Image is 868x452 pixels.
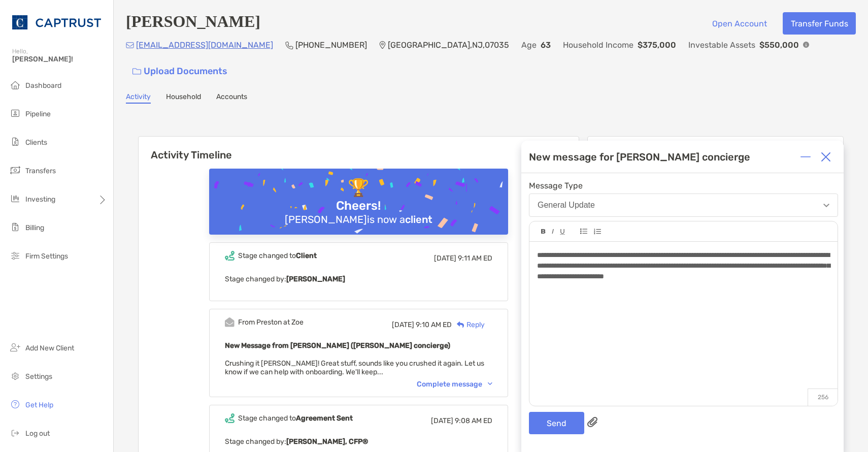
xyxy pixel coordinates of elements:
img: Editor control icon [541,229,546,234]
div: New message for [PERSON_NAME] concierge [529,151,750,163]
button: General Update [529,193,838,217]
p: [GEOGRAPHIC_DATA] , NJ , 07035 [388,39,509,51]
span: [PERSON_NAME]! [12,55,107,63]
div: 🏆 [344,178,373,199]
img: Event icon [225,251,235,261]
img: Editor control icon [560,229,565,235]
img: pipeline icon [9,107,21,119]
b: Agreement Sent [296,414,353,423]
p: 256 [808,389,838,406]
span: Billing [25,223,44,232]
a: Accounts [216,92,247,104]
img: settings icon [9,370,21,382]
img: transfers icon [9,164,21,176]
div: Complete message [417,380,492,389]
p: [EMAIL_ADDRESS][DOMAIN_NAME] [136,39,273,51]
img: Info Icon [803,42,809,48]
img: investing icon [9,192,21,205]
span: 9:11 AM ED [458,254,492,263]
h4: [PERSON_NAME] [126,12,260,35]
p: $375,000 [638,39,676,51]
span: Get Help [25,401,53,409]
p: Stage changed by: [225,273,492,285]
span: Transfers [25,167,56,175]
a: Activity [126,92,151,104]
span: Settings [25,372,52,381]
button: Transfer Funds [783,12,856,35]
a: Household [166,92,201,104]
p: Age [521,39,537,51]
img: Editor control icon [580,229,587,234]
img: Email Icon [126,42,134,48]
img: Expand or collapse [800,152,811,162]
img: billing icon [9,221,21,233]
span: Investing [25,195,55,204]
img: Location Icon [379,41,386,49]
span: Clients [25,138,47,147]
img: Phone Icon [285,41,293,49]
img: Reply icon [457,321,464,328]
b: Client [296,251,317,260]
img: add_new_client icon [9,341,21,353]
img: Chevron icon [488,382,492,385]
b: [PERSON_NAME], CFP® [286,437,368,446]
p: Investable Assets [688,39,755,51]
img: button icon [132,68,141,75]
b: New Message from [PERSON_NAME] ([PERSON_NAME] concierge) [225,341,450,350]
span: Log out [25,429,50,438]
span: [DATE] [431,416,453,425]
b: client [405,213,432,225]
img: logout icon [9,427,21,439]
span: Crushing it [PERSON_NAME]! Great stuff, sounds like you crushed it again. Let us know if we can h... [225,359,484,376]
p: 63 [541,39,551,51]
div: Stage changed to [238,414,353,423]
img: Editor control icon [552,229,554,234]
img: Event icon [225,413,235,423]
span: Firm Settings [25,252,68,261]
img: Confetti [209,169,508,256]
p: $550,000 [759,39,799,51]
span: Dashboard [25,81,61,90]
div: Cheers! [332,199,385,213]
span: Add New Client [25,344,74,352]
div: Stage changed to [238,251,317,260]
span: 9:08 AM ED [455,416,492,425]
img: get-help icon [9,398,21,410]
img: Editor control icon [593,229,601,235]
p: Stage changed by: [225,435,492,448]
div: General Update [538,201,595,210]
button: Send [529,412,584,434]
p: [PHONE_NUMBER] [295,39,367,51]
span: [DATE] [392,320,414,329]
p: Household Income [563,39,633,51]
img: CAPTRUST Logo [12,4,101,41]
img: firm-settings icon [9,249,21,262]
img: Event icon [225,317,235,327]
img: Close [821,152,831,162]
span: Message Type [529,181,838,190]
div: Reply [452,319,485,330]
span: 9:10 AM ED [416,320,452,329]
img: clients icon [9,136,21,148]
img: paperclip attachments [587,417,597,427]
a: Upload Documents [126,60,234,82]
span: Pipeline [25,110,51,118]
img: Open dropdown arrow [823,204,829,207]
button: Open Account [704,12,775,35]
span: [DATE] [434,254,456,263]
div: [PERSON_NAME] is now a [281,213,437,225]
img: dashboard icon [9,79,21,91]
h6: Activity Timeline [139,137,579,161]
div: From Preston at Zoe [238,318,304,327]
b: [PERSON_NAME] [286,275,345,283]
